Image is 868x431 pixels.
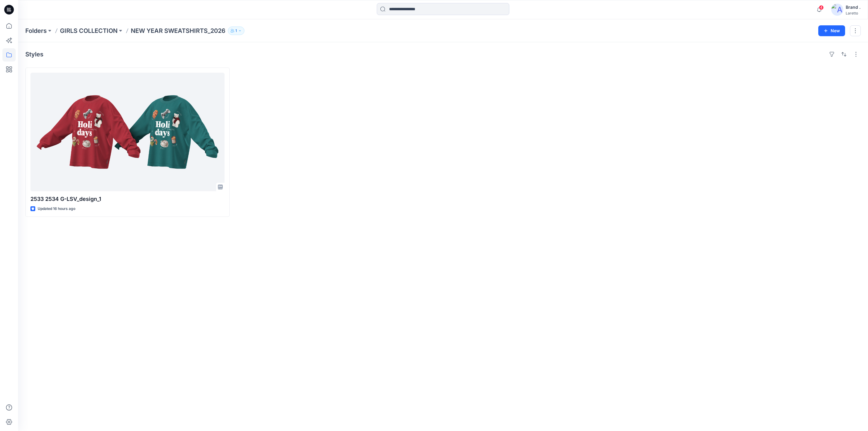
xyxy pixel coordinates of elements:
p: Updated 16 hours ago [38,206,75,212]
button: New [818,25,845,36]
a: 2533 2534 G-LSV_design_1 [30,73,225,191]
button: 1 [228,27,244,35]
p: 1 [235,27,237,34]
h4: Styles [25,51,43,58]
span: 4 [819,5,824,10]
div: Brand . [846,4,860,11]
a: Folders [25,27,47,35]
p: NEW YEAR SWEATSHIRTS_2026 [131,27,225,35]
a: GIRLS COLLECTION [60,27,118,35]
p: 2533 2534 G-LSV_design_1 [30,195,225,203]
div: Laretto [846,11,860,15]
img: avatar [831,4,843,16]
